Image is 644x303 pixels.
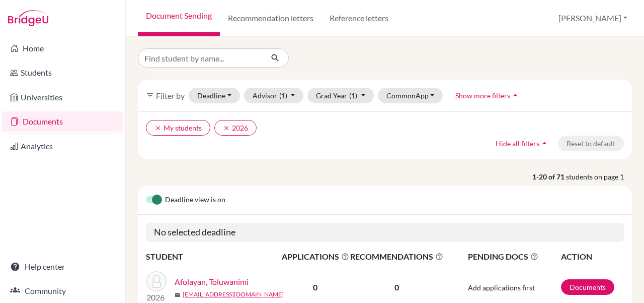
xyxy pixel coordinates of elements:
span: PENDING DOCS [468,251,560,263]
span: mail [175,292,181,298]
button: Hide all filtersarrow_drop_up [487,136,558,151]
span: Hide all filters [496,139,539,148]
a: Community [2,281,123,301]
a: Analytics [2,136,123,156]
i: clear [154,125,162,132]
b: 0 [313,282,317,292]
span: RECOMMENDATIONS [350,251,443,263]
a: Students [2,63,123,83]
a: Help center [2,257,123,277]
a: Home [2,38,123,58]
p: 0 [350,281,443,293]
span: students on page 1 [566,171,632,182]
i: clear [223,125,230,132]
button: [PERSON_NAME] [554,9,632,28]
span: Deadline view is on [165,194,225,206]
i: filter_list [146,91,154,99]
button: Reset to default [558,136,624,151]
button: Show more filtersarrow_drop_up [447,88,529,103]
img: Bridge-U [8,10,48,26]
th: STUDENT [146,250,281,263]
th: ACTION [560,250,624,263]
a: Universities [2,87,123,107]
button: Grad Year(1) [307,88,374,103]
input: Find student by name... [138,48,263,68]
button: clearMy students [146,120,210,136]
h5: No selected deadline [146,223,624,242]
button: clear2026 [214,120,257,136]
a: Documents [561,279,614,295]
span: Show more filters [455,91,510,100]
span: (1) [279,91,287,100]
span: APPLICATIONS [282,251,349,263]
a: Afolayan, Toluwanimi [175,276,249,288]
span: Add applications first [468,283,535,292]
button: Deadline [189,88,240,103]
i: arrow_drop_up [539,138,549,148]
img: Afolayan, Toluwanimi [146,271,167,291]
i: arrow_drop_up [510,90,520,100]
a: Documents [2,111,123,132]
span: (1) [349,91,357,100]
a: [EMAIL_ADDRESS][DOMAIN_NAME] [183,290,284,299]
button: Advisor(1) [244,88,304,103]
strong: 1-20 of 71 [532,171,566,182]
span: Filter by [156,91,185,100]
button: CommonApp [378,88,443,103]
